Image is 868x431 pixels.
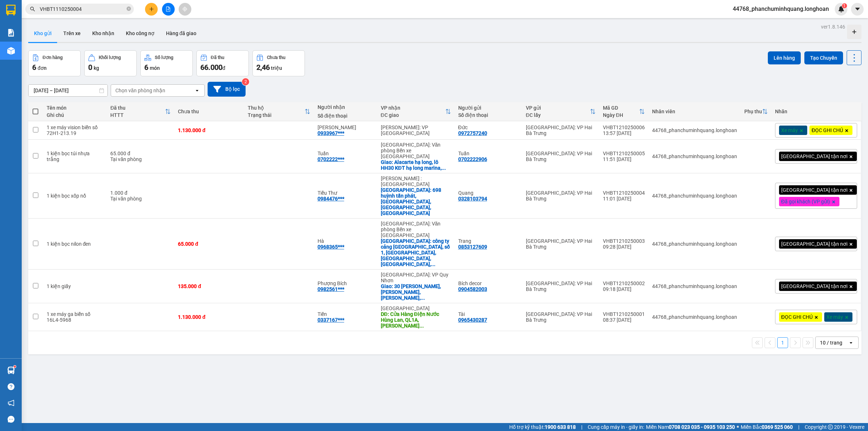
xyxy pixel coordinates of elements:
span: [GEOGRAPHIC_DATA] tận nơi [781,153,847,160]
div: Hà [318,238,374,244]
button: Bộ lọc [208,82,246,97]
span: 0 [88,63,92,72]
span: ĐỌC GHI CHÚ [781,314,813,320]
span: Miền Bắc [741,423,793,431]
div: Bích decor [458,280,519,286]
div: Yến Minh [318,124,374,130]
th: Toggle SortBy [599,102,648,121]
div: [GEOGRAPHIC_DATA]: Văn phòng Bến xe [GEOGRAPHIC_DATA] [381,221,451,238]
div: Ghi chú [47,112,103,118]
div: [PERSON_NAME]: VP [GEOGRAPHIC_DATA] [381,124,451,136]
button: Đơn hàng6đơn [28,50,81,76]
span: đ [222,65,225,71]
span: question-circle [8,383,14,390]
span: [GEOGRAPHIC_DATA] tận nơi [781,283,847,290]
span: [GEOGRAPHIC_DATA] tận nơi [781,187,847,193]
div: Đã thu [211,55,224,60]
div: Người nhận [318,104,374,110]
span: Cung cấp máy in - giấy in: [588,423,644,431]
div: Giao: công ty cảng cái lân, số 1, cái lân, bãi cháy, hạ long, quảng ninh [381,238,451,267]
div: Phụ thu [744,109,762,114]
input: Select a date range. [29,85,107,96]
button: Số lượng6món [140,50,193,76]
svg: open [848,340,854,346]
div: VHBT1210250003 [603,238,645,244]
span: copyright [828,424,833,430]
span: ... [442,165,446,171]
span: 44768_phanchuminhquang.longhoan [727,4,835,13]
span: món [150,65,160,71]
th: Toggle SortBy [107,102,174,121]
div: Nhãn [775,109,857,114]
button: Hàng đã giao [160,25,202,42]
img: solution-icon [7,29,15,37]
div: 1 kiện bọc túi nhựa trắng [47,151,103,162]
div: Tại văn phòng [110,196,171,202]
div: ver 1.8.146 [821,23,845,31]
button: plus [145,3,158,16]
div: Tạo kho hàng mới [847,25,861,39]
div: 1 kiện giấy [47,283,103,289]
div: [GEOGRAPHIC_DATA]: VP Hai Bà Trưng [526,151,596,162]
span: Đã gọi khách (VP gửi) [781,198,830,205]
span: aim [182,7,187,12]
div: Tài [458,311,519,317]
span: Xe máy [826,314,843,320]
span: kg [94,65,99,71]
div: Tiểu Thư [318,190,374,196]
th: Toggle SortBy [522,102,599,121]
span: ⚪️ [737,426,739,428]
div: DĐ: Cửa Hàng Điện Nước Hùng Lan, QL1A, Cam Thanh Bắc, Cam Lâm, Khánh Hòa [381,311,451,329]
div: 1 kiện bọc xốp nổ [47,193,103,199]
div: Đơn hàng [43,55,63,60]
button: Kho nhận [86,25,120,42]
span: 2,46 [256,63,270,72]
div: 11:51 [DATE] [603,156,645,162]
span: close-circle [127,7,131,11]
span: đơn [38,65,47,71]
span: search [30,7,35,12]
div: ĐC lấy [526,112,590,118]
img: warehouse-icon [7,47,15,55]
span: Miền Nam [646,423,735,431]
div: 11:01 [DATE] [603,196,645,202]
div: 1.130.000 đ [178,314,241,320]
div: VHBT1210250006 [603,124,645,130]
div: Phượng Bích [318,280,374,286]
div: Chưa thu [267,55,285,60]
img: warehouse-icon [7,367,15,374]
div: [GEOGRAPHIC_DATA]: VP Hai Bà Trưng [526,238,596,250]
div: [GEOGRAPHIC_DATA]: VP Hai Bà Trưng [526,280,596,292]
button: aim [179,3,191,16]
div: 1 kiện bọc nilon đen [47,241,103,247]
div: 44768_phanchuminhquang.longhoan [652,127,737,133]
span: 66.000 [200,63,222,72]
span: notification [8,400,14,406]
button: Khối lượng0kg [84,50,137,76]
span: | [581,423,582,431]
div: 65.000 đ [178,241,241,247]
div: 0972757240 [458,130,487,136]
div: 10 / trang [820,339,842,346]
span: Hỗ trợ kỹ thuật: [509,423,576,431]
th: Toggle SortBy [244,102,314,121]
span: | [798,423,799,431]
span: 6 [144,63,148,72]
div: Chưa thu [178,109,241,114]
button: Chưa thu2,46 triệu [252,50,305,76]
div: ĐC giao [381,112,445,118]
span: triệu [271,65,282,71]
div: Giao: 698 huỳnh tấn phát, phường tân phú, quận 7, HCM [381,187,451,216]
div: VP gửi [526,105,590,111]
span: file-add [166,7,171,12]
sup: 2 [242,78,249,85]
span: close-circle [127,6,131,13]
div: Số điện thoại [318,113,374,119]
div: [GEOGRAPHIC_DATA] [381,305,451,311]
img: logo-vxr [6,5,16,16]
div: 09:28 [DATE] [603,244,645,250]
div: VHBT1210250005 [603,151,645,156]
div: Tại văn phòng [110,156,171,162]
div: [GEOGRAPHIC_DATA]: VP Hai Bà Trưng [526,124,596,136]
div: Chọn văn phòng nhận [115,87,165,94]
